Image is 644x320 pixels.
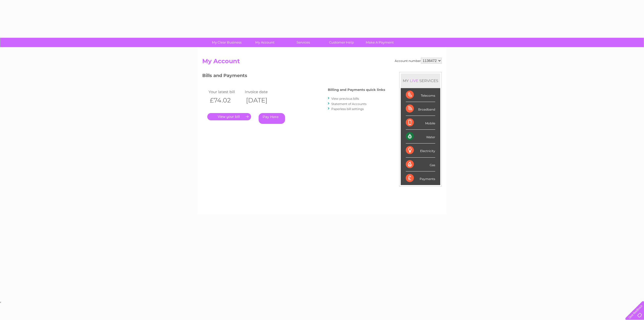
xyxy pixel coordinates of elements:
a: View previous bills [331,97,359,100]
div: Broadband [406,102,435,116]
a: Services [283,38,324,47]
a: Make A Payment [359,38,400,47]
div: Account number [395,58,442,64]
td: Your latest bill [207,88,244,95]
a: Statement of Accounts [331,102,367,106]
td: Invoice date [244,88,280,95]
a: Paperless bill settings [331,107,364,111]
h3: Bills and Payments [202,72,385,81]
a: Pay Here [259,113,285,124]
h4: Billing and Payments quick links [328,88,385,92]
div: Gas [406,158,435,171]
div: Electricity [406,144,435,157]
div: MY SERVICES [401,74,440,88]
div: Mobile [406,116,435,130]
div: LIVE [409,78,419,83]
div: Payments [406,171,435,185]
div: Water [406,130,435,144]
th: £74.02 [207,95,244,105]
h2: My Account [202,58,442,67]
a: Customer Help [321,38,362,47]
a: . [207,113,251,120]
a: My Clear Business [206,38,248,47]
th: [DATE] [244,95,280,105]
a: My Account [244,38,286,47]
div: Telecoms [406,88,435,102]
